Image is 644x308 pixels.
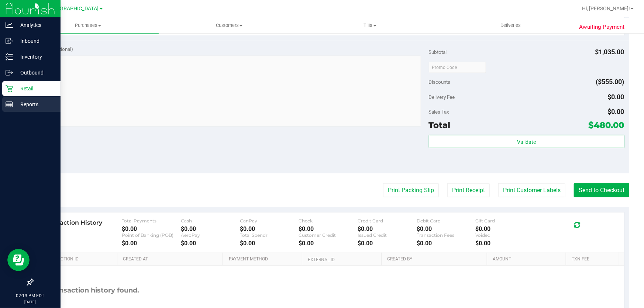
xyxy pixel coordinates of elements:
[608,93,624,101] span: $0.00
[493,256,563,262] a: Amount
[417,218,476,224] div: Debit Card
[429,94,455,100] span: Delivery Fee
[13,84,57,93] p: Retail
[429,75,451,89] span: Discounts
[3,293,57,299] p: 02:13 PM EDT
[383,183,439,197] button: Print Packing Slip
[13,100,57,109] p: Reports
[159,22,299,29] span: Customers
[299,232,358,238] div: Customer Credit
[18,22,159,29] span: Purchases
[6,85,13,92] inline-svg: Retail
[18,18,159,33] a: Purchases
[181,232,240,238] div: AeroPay
[6,69,13,76] inline-svg: Outbound
[429,62,486,73] input: Promo Code
[476,232,535,238] div: Voided
[159,18,300,33] a: Customers
[358,240,417,247] div: $0.00
[240,218,299,224] div: CanPay
[596,78,624,86] span: ($555.00)
[299,225,358,232] div: $0.00
[358,225,417,232] div: $0.00
[358,218,417,224] div: Credit Card
[582,6,630,11] span: Hi, [PERSON_NAME]!
[299,218,358,224] div: Check
[595,48,624,56] span: $1,035.00
[122,225,181,232] div: $0.00
[302,253,381,266] th: External ID
[429,49,447,55] span: Subtotal
[429,135,624,148] button: Validate
[6,37,13,45] inline-svg: Inbound
[181,218,240,224] div: Cash
[417,232,476,238] div: Transaction Fees
[387,256,484,262] a: Created By
[579,23,625,31] span: Awaiting Payment
[122,240,181,247] div: $0.00
[299,240,358,247] div: $0.00
[589,120,624,130] span: $480.00
[13,37,57,45] p: Inbound
[447,183,490,197] button: Print Receipt
[6,53,13,60] inline-svg: Inventory
[123,256,220,262] a: Created At
[181,225,240,232] div: $0.00
[122,232,181,238] div: Point of Banking (POB)
[13,52,57,61] p: Inventory
[476,240,535,247] div: $0.00
[417,225,476,232] div: $0.00
[429,120,451,130] span: Total
[229,256,299,262] a: Payment Method
[429,109,450,115] span: Sales Tax
[181,240,240,247] div: $0.00
[240,232,299,238] div: Total Spendr
[13,21,57,30] p: Analytics
[608,108,624,115] span: $0.00
[476,225,535,232] div: $0.00
[13,68,57,77] p: Outbound
[7,249,30,271] iframe: Resource center
[476,218,535,224] div: Gift Card
[572,256,616,262] a: Txn Fee
[122,218,181,224] div: Total Payments
[574,183,629,197] button: Send to Checkout
[240,225,299,232] div: $0.00
[3,299,57,305] p: [DATE]
[44,256,114,262] a: Transaction ID
[491,22,531,29] span: Deliveries
[6,21,13,29] inline-svg: Analytics
[358,232,417,238] div: Issued Credit
[417,240,476,247] div: $0.00
[48,6,99,12] span: [GEOGRAPHIC_DATA]
[517,139,536,145] span: Validate
[240,240,299,247] div: $0.00
[440,18,581,33] a: Deliveries
[6,101,13,108] inline-svg: Reports
[498,183,565,197] button: Print Customer Labels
